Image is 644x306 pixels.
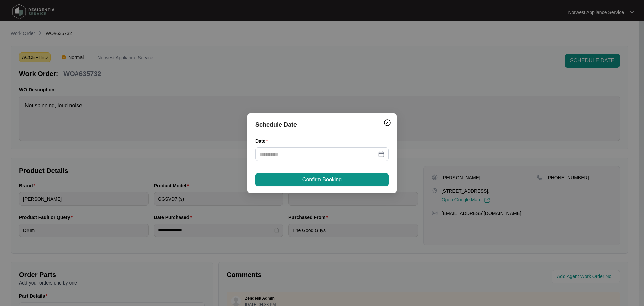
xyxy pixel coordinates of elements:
img: closeCircle [383,119,391,127]
button: Confirm Booking [255,173,389,186]
button: Close [382,117,393,128]
input: Date [259,150,377,158]
span: Confirm Booking [302,176,342,184]
div: Schedule Date [255,120,389,129]
label: Date [255,138,271,144]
